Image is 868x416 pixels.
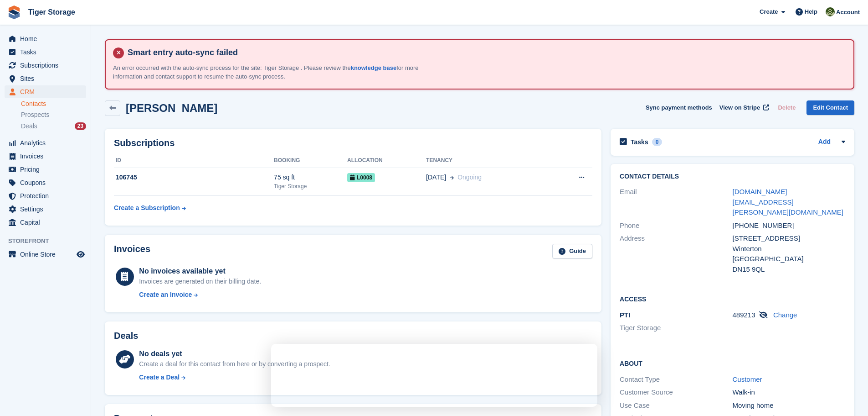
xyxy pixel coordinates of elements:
div: 75 sq ft [274,173,347,182]
a: Change [773,311,797,319]
a: Add [818,137,831,147]
span: Pricing [20,163,75,176]
a: menu [5,150,86,163]
th: Tenancy [426,153,550,168]
a: menu [5,203,86,216]
h2: Tasks [631,138,648,146]
span: CRM [20,85,75,98]
h2: Contact Details [620,173,845,180]
th: Allocation [347,153,426,168]
div: 0 [652,138,663,146]
th: Booking [274,153,347,168]
span: Tasks [20,46,75,58]
li: Tiger Storage [620,323,732,333]
div: 106745 [114,173,274,182]
div: [STREET_ADDRESS] [733,233,845,244]
a: Guide [552,244,592,259]
a: menu [5,190,86,202]
h4: Smart entry auto-sync failed [124,47,846,58]
a: menu [5,248,86,261]
div: Use Case [620,400,732,411]
a: Prospects [21,110,86,120]
div: Email [620,187,732,218]
a: menu [5,72,86,85]
a: Preview store [75,249,86,260]
div: Invoices are generated on their billing date. [139,277,261,286]
a: menu [5,137,86,149]
h2: Deals [114,331,138,341]
span: Help [805,7,817,16]
span: Invoices [20,150,75,163]
span: [DATE] [426,173,446,182]
p: An error occurred with the auto-sync process for the site: Tiger Storage . Please review the for ... [113,63,432,81]
h2: About [620,358,845,368]
span: Prospects [21,111,49,119]
img: stora-icon-8386f47178a22dfd0bd8f6a31ec36ba5ce8667c1dd55bd0f319d3a0aa187defe.svg [7,5,21,19]
a: Edit Contact [806,100,854,116]
a: menu [5,163,86,176]
span: Capital [20,216,75,229]
a: Contacts [21,100,86,108]
div: Phone [620,221,732,231]
span: 489213 [733,311,755,319]
th: ID [114,153,274,168]
div: Winterton [733,244,845,254]
div: [GEOGRAPHIC_DATA] [733,254,845,264]
a: menu [5,46,86,58]
div: Moving home [733,400,845,411]
span: Coupons [20,176,75,189]
span: Sites [20,72,75,85]
a: [DOMAIN_NAME][EMAIL_ADDRESS][PERSON_NAME][DOMAIN_NAME] [733,188,843,216]
div: 23 [75,122,86,130]
span: Create [760,7,778,16]
a: Create an Invoice [139,290,261,300]
div: Customer Source [620,387,732,398]
div: Tiger Storage [274,182,347,190]
span: Subscriptions [20,59,75,72]
button: Delete [774,100,799,116]
a: Deals 23 [21,121,86,131]
a: Customer [733,375,762,383]
div: Walk-in [733,387,845,398]
span: Home [20,32,75,45]
span: Account [836,8,860,17]
a: menu [5,85,86,98]
a: menu [5,32,86,45]
h2: Subscriptions [114,138,592,148]
a: Create a Subscription [114,200,186,216]
div: Create a deal for this contact from here or by converting a prospect. [139,359,330,369]
span: Settings [20,203,75,216]
span: Analytics [20,137,75,149]
h2: [PERSON_NAME] [126,102,217,114]
h2: Access [620,294,845,303]
iframe: Survey by David from Stora [271,344,597,407]
span: Ongoing [457,174,482,181]
span: L0008 [347,173,375,182]
img: Matthew Ellwood [826,7,835,16]
a: View on Stripe [716,100,771,116]
div: No deals yet [139,348,330,359]
div: Create a Deal [139,373,180,382]
a: menu [5,216,86,229]
span: Deals [21,122,37,131]
div: Address [620,233,732,274]
span: Protection [20,190,75,202]
a: menu [5,176,86,189]
div: DN15 9QL [733,264,845,275]
div: Create a Subscription [114,203,180,213]
div: No invoices available yet [139,266,261,277]
a: knowledge base [351,64,396,71]
h2: Invoices [114,244,150,259]
span: PTI [620,311,630,319]
button: Sync payment methods [646,100,712,116]
span: Storefront [8,237,91,246]
span: View on Stripe [719,103,760,112]
div: Create an Invoice [139,290,192,300]
div: [PHONE_NUMBER] [733,221,845,231]
span: Online Store [20,248,75,261]
a: menu [5,59,86,72]
a: Create a Deal [139,373,330,382]
a: Tiger Storage [25,5,79,20]
div: Contact Type [620,374,732,385]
